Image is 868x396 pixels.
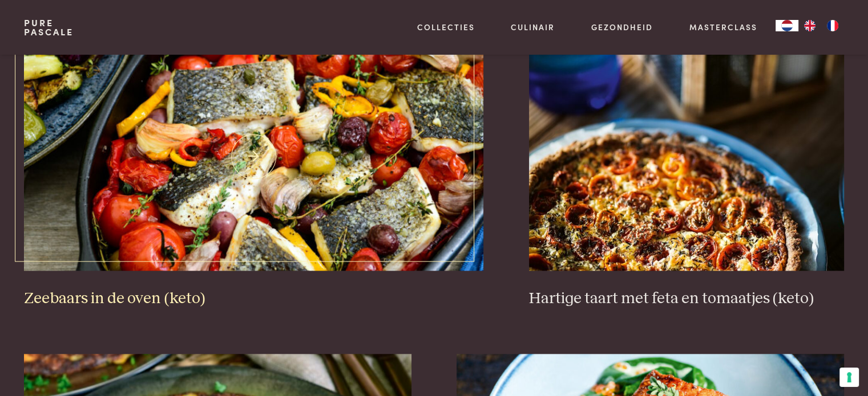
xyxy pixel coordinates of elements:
[689,21,757,33] a: Masterclass
[24,43,483,271] img: Zeebaars in de oven (keto)
[417,21,475,33] a: Collecties
[821,20,844,31] a: FR
[798,20,844,31] ul: Language list
[776,20,844,31] aside: Language selected: Nederlands
[529,43,844,308] a: Hartige taart met feta en tomaatjes (keto) Hartige taart met feta en tomaatjes (keto)
[24,289,483,309] h3: Zeebaars in de oven (keto)
[776,20,798,31] a: NL
[24,43,483,308] a: Zeebaars in de oven (keto) Zeebaars in de oven (keto)
[776,20,798,31] div: Language
[798,20,821,31] a: EN
[839,368,859,387] button: Uw voorkeuren voor toestemming voor trackingtechnologieën
[591,21,653,33] a: Gezondheid
[511,21,555,33] a: Culinair
[529,289,844,309] h3: Hartige taart met feta en tomaatjes (keto)
[24,18,74,36] a: PurePascale
[529,43,844,271] img: Hartige taart met feta en tomaatjes (keto)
